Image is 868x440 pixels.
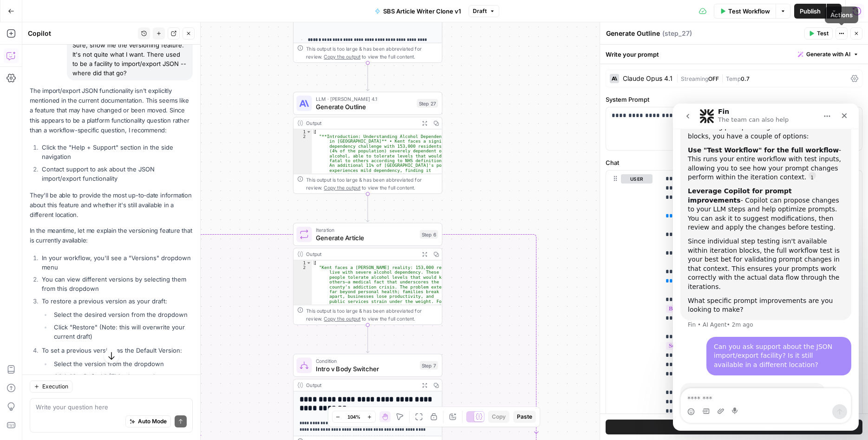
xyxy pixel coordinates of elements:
div: Copilot [28,29,135,38]
div: Sure, show me the versioning feature. It's not quite what I want. There used to be a facility to ... [67,38,193,80]
button: SBS Article Writer Clone v1 [369,4,467,19]
span: Publish [800,7,821,16]
button: Auto Mode [125,415,171,427]
span: Generate with AI [806,50,850,59]
textarea: Generate Outline [606,29,660,38]
span: Copy the output [324,316,360,322]
div: This output is too large & has been abbreviated for review. to view the full content. [306,45,438,60]
div: Step 27 [417,99,438,108]
li: To set a previous version as the Default Version: [39,346,193,400]
li: You can view different versions by selecting them from this dropdown [39,275,193,293]
span: LLM · [PERSON_NAME] 4.1 [316,95,413,103]
span: | [676,73,681,83]
button: user [621,174,653,184]
div: Write your prompt [600,45,868,64]
span: Iteration [316,226,416,234]
div: LLM · [PERSON_NAME] 4.1Generate OutlineStep 27Output[ "**Introduction: Understanding Alcohol Depe... [293,92,442,194]
iframe: Intercom live chat [673,104,859,431]
span: Intro v Body Switcher [316,364,416,374]
div: 2 [294,134,312,279]
div: This output is too large & has been abbreviated for review. to view the full content. [306,307,438,322]
span: Copy [492,413,506,421]
button: Draft [469,5,499,17]
button: Start recording [59,304,66,311]
button: Generate with AI [794,48,862,60]
span: Test [817,29,829,38]
div: This output is too large & has been abbreviated for review. to view the full content. [306,176,438,191]
span: OFF [708,75,719,82]
li: Contact support to ask about the JSON import/export functionality [39,164,193,183]
button: Publish [794,4,826,19]
span: Paste [517,413,532,421]
li: Click "Set Default" (This changes the production version but doesn't affect your draft) [52,372,193,400]
span: Execution [42,382,68,391]
div: Output [306,250,416,258]
span: Toggle code folding, rows 1 through 3 [306,260,311,265]
button: Upload attachment [44,304,52,311]
button: Copy [488,411,509,423]
li: Select the version from the dropdown [52,359,193,368]
g: Edge from step_6 to step_7 [366,325,369,353]
button: Execution [30,381,72,393]
span: Copy the output [324,54,360,59]
div: Step 7 [420,361,438,370]
div: Step 6 [420,230,438,239]
li: To restore a previous version as your draft: [39,296,193,341]
g: Edge from step_34 to step_27 [366,63,369,91]
button: Emoji picker [14,304,22,312]
div: Fin says… [7,279,178,356]
button: Test [606,420,862,434]
span: Streaming [681,75,708,82]
span: 104% [347,413,360,420]
li: Select the desired version from the dropdown [52,310,193,319]
button: Gif picker [29,304,37,311]
p: In the meantime, let me explain the versioning feature that is currently available: [30,226,193,245]
span: Toggle code folding, rows 1 through 3 [306,129,311,134]
label: Chat [606,158,862,167]
li: Click "Restore" (Note: this will overwrite your current draft) [52,322,193,341]
button: Paste [513,411,536,423]
span: | [719,73,726,83]
div: 1 [294,129,312,134]
li: In your workflow, you'll see a "Versions" dropdown menu [39,253,193,272]
button: Test [804,27,833,39]
div: Claude Opus 4.1 [623,75,672,82]
span: 0.7 [741,75,750,82]
span: Auto Mode [138,417,167,426]
div: 1 [294,260,312,265]
label: System Prompt [606,95,862,104]
span: Generate Outline [316,102,413,112]
span: Temp [726,75,741,82]
div: IterationGenerate ArticleStep 6Output[ "Kent faces a [PERSON_NAME] reality: 153,000 residents liv... [293,223,442,325]
span: Copy the output [324,185,360,190]
li: Click the "Help + Support" section in the side navigation [39,143,193,161]
p: They'll be able to provide the most up-to-date information about this feature and whether it's st... [30,190,193,220]
span: ( step_27 ) [662,29,692,38]
span: Test Workflow [728,7,770,16]
div: I'll connect you with someone who can assist further—while you wait, feel free to share any addit... [7,279,152,336]
div: Output [306,119,416,127]
button: Send a message… [159,301,174,315]
p: The import/export JSON functionality isn't explicitly mentioned in the current documentation. Thi... [30,86,193,135]
textarea: Message… [8,285,178,301]
button: Test Workflow [714,4,776,19]
span: Draft [473,7,487,15]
